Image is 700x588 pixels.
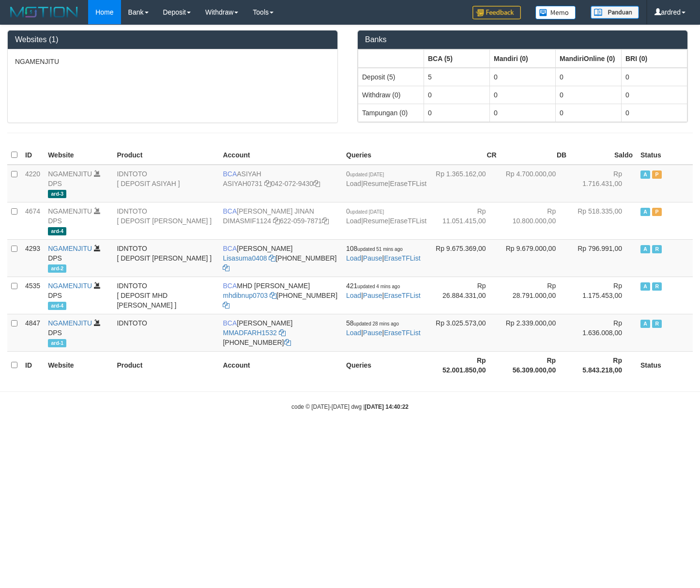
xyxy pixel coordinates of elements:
td: [PERSON_NAME] [PHONE_NUMBER] [219,239,342,277]
th: Website [44,351,113,379]
td: 4847 [21,314,44,351]
td: 0 [424,104,490,122]
th: Group: activate to sort column ascending [424,49,490,68]
span: Active [640,282,650,291]
td: Rp 4.700.000,00 [501,165,571,202]
span: updated [DATE] [350,209,384,215]
a: Resume [363,217,388,225]
a: Copy 6127014479 to clipboard [223,264,229,272]
span: BCA [223,170,237,178]
span: updated 28 mins ago [354,321,399,326]
span: 421 [346,282,400,290]
td: IDNTOTO [ DEPOSIT [PERSON_NAME] ] [113,239,219,277]
a: Copy 0420729430 to clipboard [313,180,320,187]
h3: Banks [365,35,680,44]
th: Queries [342,351,430,379]
a: ASIYAH0731 [223,180,262,187]
th: Group: activate to sort column ascending [358,49,424,68]
span: Running [652,245,662,253]
img: panduan.png [591,6,639,19]
img: MOTION_logo.png [7,5,81,19]
span: Running [652,320,662,328]
td: 0 [490,68,556,86]
a: EraseTFList [384,254,420,262]
td: 0 [556,104,622,122]
th: Rp 56.309.000,00 [501,351,571,379]
td: DPS [44,165,113,202]
td: Rp 796.991,00 [570,239,637,277]
a: Copy Lisasuma0408 to clipboard [269,254,275,262]
td: 0 [622,86,687,104]
td: Rp 518.335,00 [570,202,637,239]
h3: Websites (1) [15,35,330,44]
span: 108 [346,245,403,252]
th: ID [21,351,44,379]
td: Deposit (5) [358,68,424,86]
td: 4220 [21,165,44,202]
th: Rp 5.843.218,00 [570,351,637,379]
a: Load [346,180,361,187]
td: Rp 11.051.415,00 [430,202,501,239]
td: 5 [424,68,490,86]
a: Load [346,254,361,262]
td: DPS [44,202,113,239]
td: 0 [424,86,490,104]
td: Rp 1.716.431,00 [570,165,637,202]
td: 0 [490,104,556,122]
td: 0 [622,104,687,122]
td: 4293 [21,239,44,277]
a: Copy MMADFARH1532 to clipboard [279,329,286,337]
th: Group: activate to sort column ascending [622,49,687,68]
img: Feedback.jpg [472,6,521,19]
th: Account [219,146,342,165]
td: Withdraw (0) [358,86,424,104]
span: 58 [346,319,399,327]
a: mhdibnup0703 [223,292,268,299]
td: DPS [44,277,113,314]
td: Rp 28.791.000,00 [501,277,571,314]
a: Load [346,217,361,225]
th: Saldo [570,146,637,165]
a: Pause [363,329,382,337]
span: | | [346,245,421,262]
span: BCA [223,319,237,327]
span: Running [652,282,662,291]
strong: [DATE] 14:40:22 [365,403,409,410]
td: IDNTOTO [ DEPOSIT ASIYAH ] [113,165,219,202]
a: Load [346,329,361,337]
a: NGAMENJITU [48,319,92,327]
td: 0 [622,68,687,86]
span: Active [640,170,650,179]
td: Rp 10.800.000,00 [501,202,571,239]
td: Rp 26.884.331,00 [430,277,501,314]
td: Rp 1.636.008,00 [570,314,637,351]
th: Product [113,351,219,379]
td: 4674 [21,202,44,239]
span: ard-2 [48,264,66,273]
td: 0 [490,86,556,104]
a: Copy 8692565770 to clipboard [284,339,291,346]
a: Copy 6127021742 to clipboard [223,301,229,309]
span: ard-3 [48,190,66,198]
p: NGAMENJITU [15,57,330,66]
a: Lisasuma0408 [223,254,267,262]
td: IDNTOTO [113,314,219,351]
td: Rp 9.675.369,00 [430,239,501,277]
th: CR [430,146,501,165]
span: BCA [223,245,237,252]
a: Copy ASIYAH0731 to clipboard [264,180,271,187]
td: DPS [44,239,113,277]
td: Rp 9.679.000,00 [501,239,571,277]
th: Queries [342,146,430,165]
a: EraseTFList [384,329,420,337]
td: 0 [556,86,622,104]
a: EraseTFList [390,217,426,225]
a: Pause [363,254,382,262]
td: IDNTOTO [ DEPOSIT [PERSON_NAME] ] [113,202,219,239]
span: updated [DATE] [350,172,384,177]
th: ID [21,146,44,165]
a: DIMASMIF1124 [223,217,271,225]
td: Rp 2.339.000,00 [501,314,571,351]
span: | | [346,170,426,187]
th: Rp 52.001.850,00 [430,351,501,379]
